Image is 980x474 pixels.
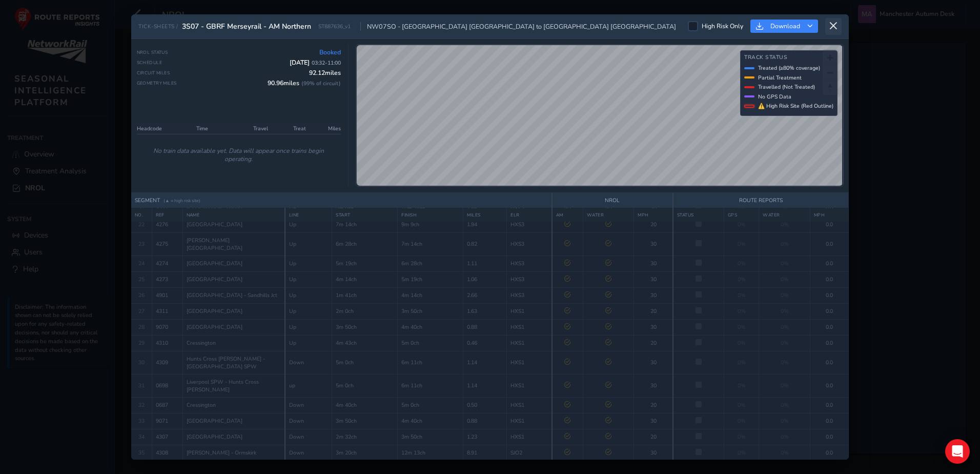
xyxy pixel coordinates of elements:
[138,307,145,315] span: 27
[398,319,463,335] td: 4m 40ch
[285,271,332,287] td: Up
[152,232,182,255] td: 4275
[152,429,182,445] td: 4307
[758,93,791,101] span: No GPS Data
[781,291,789,299] span: 0%
[463,351,507,374] td: 1.14
[463,271,507,287] td: 1.06
[285,374,332,397] td: up
[738,359,746,366] span: 0%
[738,275,746,283] span: 0%
[285,351,332,374] td: Down
[758,64,820,72] span: Treated (≥80% coverage)
[332,335,398,351] td: 4m 43ch
[285,335,332,351] td: Up
[138,417,145,425] span: 33
[138,240,145,248] span: 23
[285,429,332,445] td: Down
[138,275,145,283] span: 25
[332,232,398,255] td: 6m 28ch
[781,323,789,331] span: 0%
[398,413,463,429] td: 4m 40ch
[738,417,746,425] span: 0%
[634,319,673,335] td: 30
[507,255,552,271] td: HXS3
[634,216,673,232] td: 20
[463,429,507,445] td: 1.23
[507,374,552,397] td: HXS1
[187,275,242,283] span: [GEOGRAPHIC_DATA]
[810,413,848,429] td: 0.0
[332,255,398,271] td: 5m 19ch
[398,335,463,351] td: 5m 0ch
[781,275,789,283] span: 0%
[152,413,182,429] td: 9071
[187,260,242,267] span: [GEOGRAPHIC_DATA]
[137,60,162,66] span: Schedule
[332,374,398,397] td: 5m 0ch
[634,351,673,374] td: 30
[398,271,463,287] td: 5m 19ch
[463,319,507,335] td: 0.88
[332,303,398,319] td: 2m 0ch
[810,216,848,232] td: 0.0
[507,351,552,374] td: HXS1
[285,208,332,222] th: LINE
[152,374,182,397] td: 0698
[810,303,848,319] td: 0.0
[152,303,182,319] td: 4311
[634,429,673,445] td: 20
[182,208,285,222] th: NAME
[781,433,789,441] span: 0%
[398,397,463,413] td: 5m 0ch
[552,193,673,208] th: NROL
[152,208,182,222] th: REF
[507,319,552,335] td: HXS1
[152,287,182,303] td: 4901
[507,303,552,319] td: HXS1
[634,303,673,319] td: 20
[507,216,552,232] td: HXS3
[463,397,507,413] td: 0.50
[152,335,182,351] td: 4310
[229,123,271,134] th: Travel
[398,208,463,222] th: FINISH
[810,271,848,287] td: 0.0
[138,260,145,267] span: 24
[738,221,746,228] span: 0%
[152,351,182,374] td: 4309
[290,58,341,67] span: [DATE]
[673,208,724,222] th: STATUS
[945,439,970,464] div: Open Intercom Messenger
[357,45,842,186] canvas: Map
[810,208,848,222] th: MPH
[137,123,193,134] th: Headcode
[810,255,848,271] td: 0.0
[634,255,673,271] td: 30
[301,80,341,87] span: ( 99 % of circuit)
[398,429,463,445] td: 3m 50ch
[634,335,673,351] td: 20
[463,335,507,351] td: 0.46
[138,433,145,441] span: 34
[332,271,398,287] td: 4m 14ch
[781,240,789,248] span: 0%
[810,335,848,351] td: 0.0
[187,221,242,228] span: [GEOGRAPHIC_DATA]
[781,339,789,347] span: 0%
[507,271,552,287] td: HXS3
[398,232,463,255] td: 7m 14ch
[152,271,182,287] td: 4273
[781,359,789,366] span: 0%
[507,335,552,351] td: HXS1
[781,401,789,409] span: 0%
[398,287,463,303] td: 4m 14ch
[138,382,145,389] span: 31
[738,339,746,347] span: 0%
[781,382,789,389] span: 0%
[398,303,463,319] td: 3m 50ch
[164,197,200,204] span: (▲ = high risk site)
[332,351,398,374] td: 5m 0ch
[463,303,507,319] td: 1.63
[137,134,341,176] td: No train data available yet. Data will appear once trains begin operating.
